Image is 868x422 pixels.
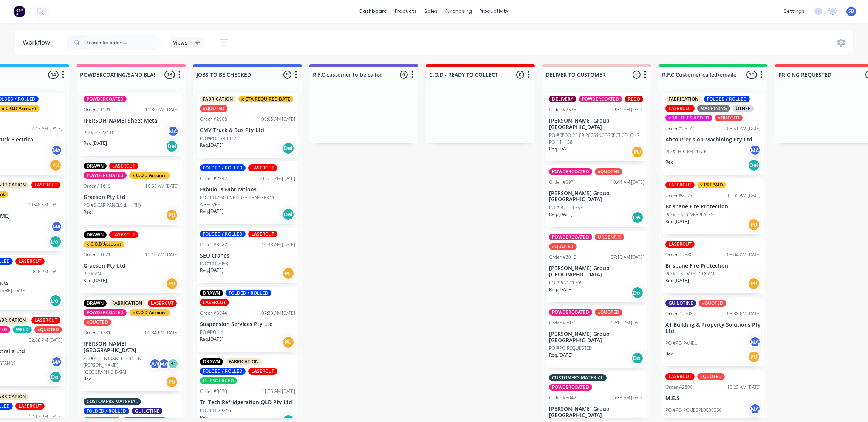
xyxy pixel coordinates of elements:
div: x C.O.D Account [129,309,170,316]
div: Del [748,159,760,171]
p: Req. [DATE] [84,277,107,284]
div: POWDERCOATED [84,172,127,179]
div: POWDERCOATEDxQUOTEDOrder #297110:44 AM [DATE][PERSON_NAME] Group [GEOGRAPHIC_DATA]PO #PO-111353Re... [546,165,647,227]
p: PO #PO-1600 NEXT GEN RANGER V6 AIRBOXES [200,194,295,208]
p: Suspension Services Pty Ltd [200,321,295,327]
div: PU [166,278,178,290]
p: PO #PO-72110 [84,129,114,136]
div: 11:10 AM [DATE] [145,251,179,258]
p: M.E.S [665,395,761,402]
p: Brisbane Fire Protection [665,203,761,210]
div: Del [282,208,294,220]
p: [PERSON_NAME][GEOGRAPHIC_DATA] [84,341,179,354]
div: MA [749,144,761,156]
div: PU [50,159,62,171]
div: GUILOTINE [132,408,162,414]
p: PO #PO-111369 [549,279,583,286]
div: DRAWN [200,290,223,296]
p: Req. [DATE] [665,218,689,225]
div: LASERCUTOrder #258008:04 AM [DATE]Brisbane Fire ProtectionPO #PO-[DATE] 7:18 AMReq.[DATE]PU [662,238,764,293]
div: FABRICATIONFOLDED / ROLLEDLASERCUTMACHININGOTHERxDXF FILES ADDEDxQUOTEDOrder #231408:51 AM [DATE]... [662,93,764,175]
div: LASERCUT [15,258,45,265]
div: 07:10 AM [DATE] [611,254,644,261]
div: 11:30 AM [DATE] [145,106,179,113]
div: xQUOTED [715,115,743,121]
div: FABRICATION [226,358,261,365]
div: DRAWNLASERCUTPOWDERCOATEDx C.O.D AccountOrder #161910:55 AM [DATE]Graeson Pty LtdPO #2 CAR PANELS... [80,160,182,225]
div: 10:44 AM [DATE] [611,179,644,186]
div: POWDERCOATEDURGENT!!!!xQUOTEDOrder #301507:10 AM [DATE][PERSON_NAME] Group [GEOGRAPHIC_DATA]PO #P... [546,231,647,302]
div: POWDERCOATED [84,309,127,316]
div: LASERCUT [665,182,695,188]
div: GUILOTINE [665,300,696,307]
div: PU [166,376,178,388]
div: PU [166,209,178,221]
p: Req. [DATE] [200,336,223,343]
p: SEQ Cranes [200,253,295,259]
div: 11:48 AM [DATE] [29,202,62,208]
div: URGENT!!!! [595,234,624,240]
div: REDO [625,96,643,102]
div: DRAWN [84,300,107,307]
p: Req. [DATE] [549,146,572,152]
div: LASERCUTx PREPAIDOrder #257711:55 AM [DATE]Brisbane Fire ProtectionPO #PO- COVERPLATESReq.[DATE]PU [662,178,764,234]
div: x C.O.D Account [84,241,124,248]
p: Req. [DATE] [549,211,572,218]
div: MA [51,356,62,368]
p: Req. [DATE] [549,352,572,358]
div: POWDERCOATEDOrder #119111:30 AM [DATE][PERSON_NAME] Sheet MetalPO #PO-72110MAReq.[DATE]Del [80,93,182,156]
div: MA [51,221,62,232]
div: FABRICATION [200,96,236,102]
div: CUSTOMERS MATERIAL [84,398,141,405]
div: 09:08 AM [DATE] [261,116,295,123]
div: Del [631,287,644,299]
div: DRAWN [200,358,223,365]
div: LASERCUT [148,300,177,307]
div: FABRICATIONx ETA REQUIRED DATExQUOTEDOrder #290609:08 AM [DATE]CMV Truck & Bus Pty LtdPO #PO-6740... [197,93,298,158]
div: Order #3070 [200,388,227,395]
div: 10:23 AM [DATE] [727,384,761,391]
p: [PERSON_NAME] Sheet Metal [84,118,179,124]
div: 01:34 PM [DATE] [145,329,179,336]
div: settings [780,6,808,17]
div: MA [749,336,761,348]
div: Order #2971 [549,179,576,186]
div: AA [149,358,161,369]
div: MACHINING [697,105,730,112]
div: Order #2577 [665,192,693,199]
div: Order #2314 [665,125,693,132]
div: Order #2535 [549,106,576,113]
div: Order #3027 [200,241,227,248]
div: 12:15 PM [DATE] [611,320,644,326]
div: 12:17 PM [DATE] [29,413,62,420]
div: DRAWN [84,163,107,169]
div: 07:43 AM [DATE] [29,125,62,132]
img: Factory [14,6,25,17]
div: FOLDED / ROLLED [84,408,129,414]
p: Tri Tech Refridgeration QLD Pty Ltd [200,399,295,406]
div: 03:21 PM [DATE] [261,175,295,182]
p: Req. [DATE] [200,267,223,274]
div: 03:38 PM [DATE] [727,310,761,317]
div: Del [282,142,294,154]
div: FOLDED / ROLLEDLASERCUTOrder #294203:21 PM [DATE]Fabulous FabricationsPO #PO-1600 NEXT GEN RANGER... [197,161,298,224]
div: LASERCUT [665,105,695,112]
p: Req. [84,375,93,382]
div: DRAWN [84,231,107,238]
div: FOLDED / ROLLED [704,96,750,102]
p: PO #PO-29216 [200,407,231,414]
div: Order #1191 [84,106,111,113]
div: 11:35 AM [DATE] [261,388,295,395]
div: FOLDED / ROLLED [200,164,246,171]
div: xQUOTED [34,326,62,333]
p: Req. [DATE] [200,208,223,215]
p: Req. [DATE] [549,286,572,293]
div: FOLDED / ROLLED [226,290,271,296]
p: PO #REDO-25.09.2025 INCORRECT COLOUR PO-111138 [549,132,644,146]
div: 11:55 AM [DATE] [727,192,761,199]
div: 08:04 AM [DATE] [727,251,761,258]
div: DELIVERYPOWDERCOATEDREDOOrder #253509:31 AM [DATE][PERSON_NAME] Group [GEOGRAPHIC_DATA]PO #REDO-2... [546,93,647,161]
p: PO #LH & RH PLATE [665,148,707,155]
div: x ETA REQUIRED DATE [238,96,293,102]
p: PO #PO-6740312 [200,135,236,142]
